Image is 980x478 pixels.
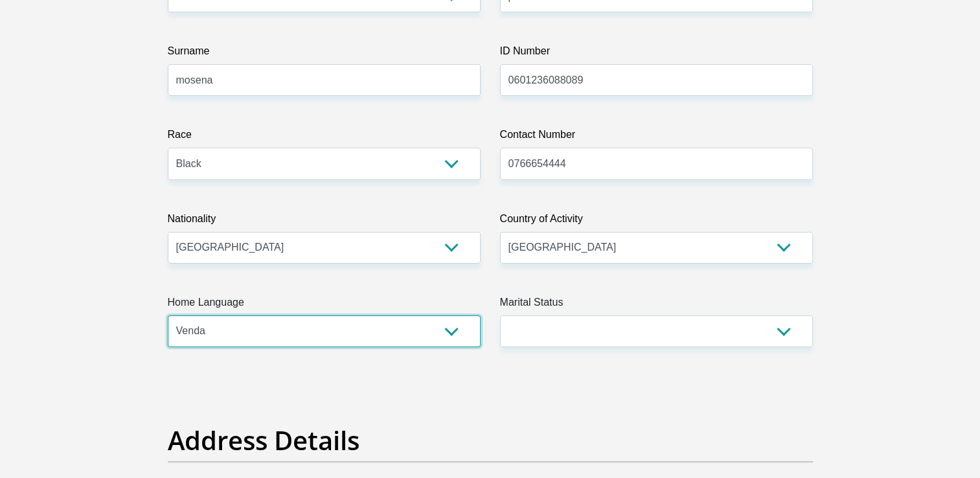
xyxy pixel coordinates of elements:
[500,43,813,64] label: ID Number
[168,295,481,315] label: Home Language
[500,148,813,179] input: Contact Number
[500,211,813,232] label: Country of Activity
[500,295,813,315] label: Marital Status
[500,64,813,96] input: ID Number
[168,211,481,232] label: Nationality
[168,43,481,64] label: Surname
[500,127,813,148] label: Contact Number
[168,64,481,96] input: Surname
[168,127,481,148] label: Race
[168,425,813,456] h2: Address Details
